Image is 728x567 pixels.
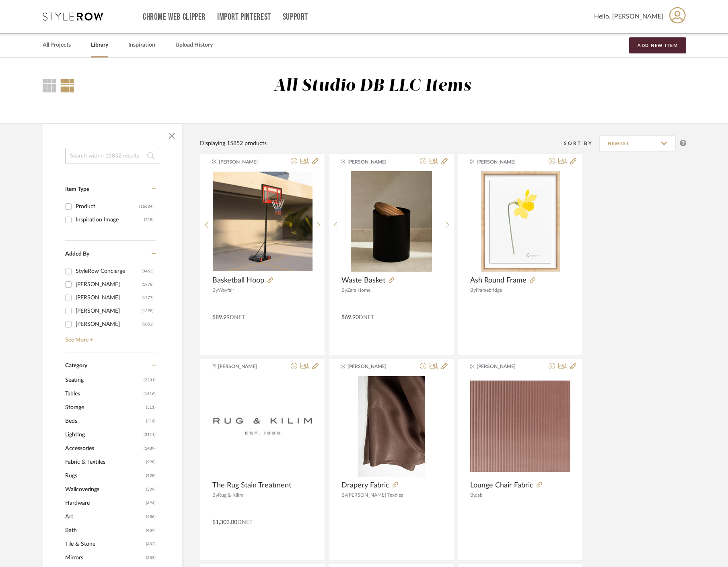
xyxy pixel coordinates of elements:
[230,315,245,320] span: DNET
[144,374,156,387] span: (2231)
[212,520,237,525] span: $1,303.00
[65,510,144,524] span: Art
[358,376,425,477] img: Drapery Fabric
[65,251,89,257] span: Added By
[65,496,144,510] span: Hardware
[146,538,156,551] span: (403)
[470,276,526,285] span: Ash Round Frame
[65,483,144,496] span: Wallcoverings
[65,551,144,565] span: Mirrors
[218,288,234,293] span: Wayfair
[359,315,374,320] span: DNET
[476,288,502,293] span: Framebridge
[213,172,313,271] img: Basketball Hoop
[65,414,144,428] span: Beds
[65,442,142,455] span: Accessories
[146,551,156,564] span: (353)
[65,524,144,537] span: Bath
[146,456,156,469] span: (998)
[142,305,154,317] div: (1398)
[347,288,370,293] span: Zara Home
[212,288,218,293] span: By
[477,158,527,166] span: [PERSON_NAME]
[146,483,156,496] span: (599)
[219,158,269,166] span: [PERSON_NAME]
[146,524,156,537] span: (439)
[76,318,142,331] div: [PERSON_NAME]
[348,158,398,166] span: [PERSON_NAME]
[146,401,156,414] span: (511)
[65,387,142,401] span: Tables
[475,493,483,497] span: Jab
[65,455,144,469] span: Fabric & Textiles
[142,318,154,331] div: (1052)
[65,148,159,164] input: Search within 15852 results
[144,442,156,455] span: (1489)
[76,265,142,278] div: StyleRow Concierge
[76,305,142,317] div: [PERSON_NAME]
[212,493,218,497] span: By
[212,481,291,490] span: The Rug Stain Treatment
[470,288,476,293] span: By
[143,14,206,20] a: Chrome Web Clipper
[175,40,213,51] a: Upload History
[142,278,154,291] div: (1978)
[146,510,156,523] span: (486)
[470,381,570,471] img: Lounge Chair Fabric
[146,469,156,482] span: (928)
[76,213,144,226] div: Inspiration Image
[146,497,156,510] span: (494)
[164,128,180,144] button: Close
[212,315,230,320] span: $89.99
[594,12,663,21] span: Hello, [PERSON_NAME]
[144,387,156,400] span: (1816)
[65,401,144,414] span: Storage
[237,520,253,525] span: DNET
[142,291,154,304] div: (1577)
[76,278,142,291] div: [PERSON_NAME]
[341,315,359,320] span: $69.90
[213,171,313,272] div: 0
[144,428,156,441] span: (3111)
[76,291,142,304] div: [PERSON_NAME]
[139,200,154,213] div: (15634)
[274,76,471,96] div: All Studio DB LLC Items
[341,481,389,490] span: Drapery Fabric
[481,171,560,272] img: Ash Round Frame
[341,171,441,272] div: 0
[76,200,139,213] div: Product
[144,213,154,226] div: (218)
[341,288,347,293] span: By
[217,14,271,20] a: Import Pinterest
[212,276,264,285] span: Basketball Hoop
[470,171,570,272] div: 0
[477,363,527,370] span: [PERSON_NAME]
[146,415,156,428] span: (314)
[43,40,71,51] a: All Projects
[65,469,144,483] span: Rugs
[341,493,347,497] span: By
[218,363,269,370] span: [PERSON_NAME]
[128,40,155,51] a: Inspiration
[65,537,144,551] span: Tile & Stone
[65,362,87,369] span: Category
[351,171,432,272] img: Waste Basket
[200,139,267,148] div: Displaying 15852 products
[564,139,599,147] div: Sort By
[347,493,403,497] span: [PERSON_NAME] Textiles
[65,373,142,387] span: Seating
[470,481,533,490] span: Lounge Chair Fabric
[65,428,142,442] span: Lighting
[91,40,108,51] a: Library
[212,376,313,476] img: The Rug Stain Treatment
[470,493,475,497] span: By
[348,363,398,370] span: [PERSON_NAME]
[283,14,308,20] a: Support
[142,265,154,278] div: (3463)
[65,186,89,192] span: Item Type
[63,331,156,344] a: See More +
[341,276,385,285] span: Waste Basket
[218,493,243,497] span: Rug & Kilim
[629,37,686,53] button: Add New Item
